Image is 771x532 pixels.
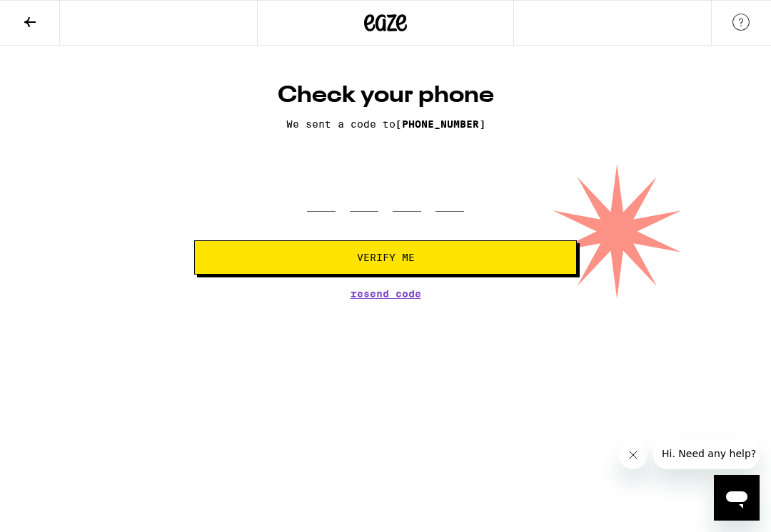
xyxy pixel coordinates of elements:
[194,81,577,110] h1: Check your phone
[714,475,760,521] iframe: Button to launch messaging window
[194,118,577,130] p: We sent a code to
[351,289,421,299] button: Resend Code
[395,118,485,130] span: [PHONE_NUMBER]
[653,438,760,469] iframe: Message from company
[619,441,647,469] iframe: Close message
[357,252,415,262] span: Verify Me
[194,240,577,275] button: Verify Me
